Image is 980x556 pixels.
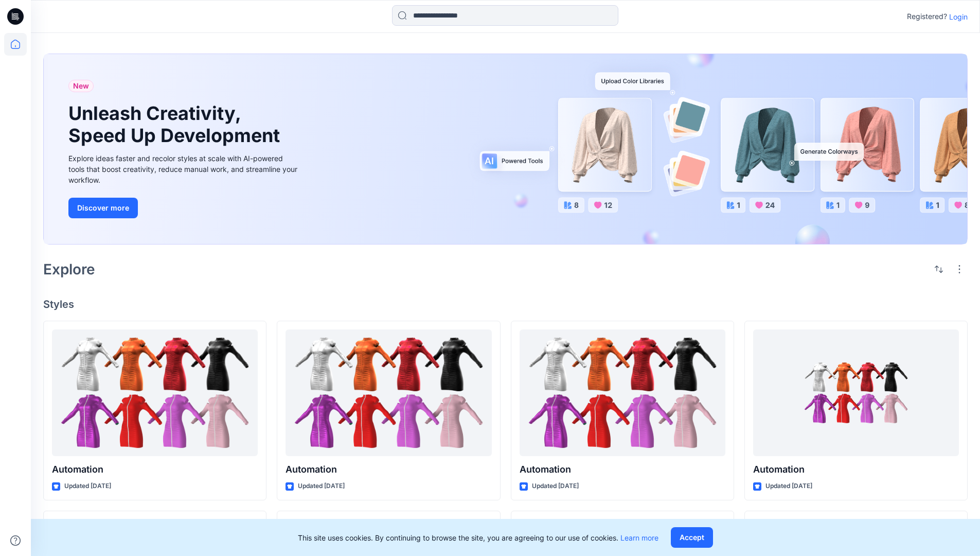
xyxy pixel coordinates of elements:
[286,329,491,457] a: Automation
[68,198,300,218] a: Discover more
[298,481,345,492] p: Updated [DATE]
[949,11,968,22] p: Login
[43,261,95,277] h2: Explore
[43,298,968,310] h4: Styles
[907,10,947,23] p: Registered?
[753,462,959,477] p: Automation
[73,80,89,92] span: New
[532,481,579,492] p: Updated [DATE]
[64,481,111,492] p: Updated [DATE]
[68,153,300,185] div: Explore ideas faster and recolor styles at scale with AI-powered tools that boost creativity, red...
[52,462,258,477] p: Automation
[620,533,658,542] a: Learn more
[298,532,658,543] p: This site uses cookies. By continuing to browse the site, you are agreeing to our use of cookies.
[753,329,959,457] a: Automation
[671,527,713,548] button: Accept
[68,102,284,147] h1: Unleash Creativity, Speed Up Development
[765,481,812,492] p: Updated [DATE]
[520,329,725,457] a: Automation
[286,462,491,477] p: Automation
[52,329,258,457] a: Automation
[68,198,138,218] button: Discover more
[520,462,725,477] p: Automation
